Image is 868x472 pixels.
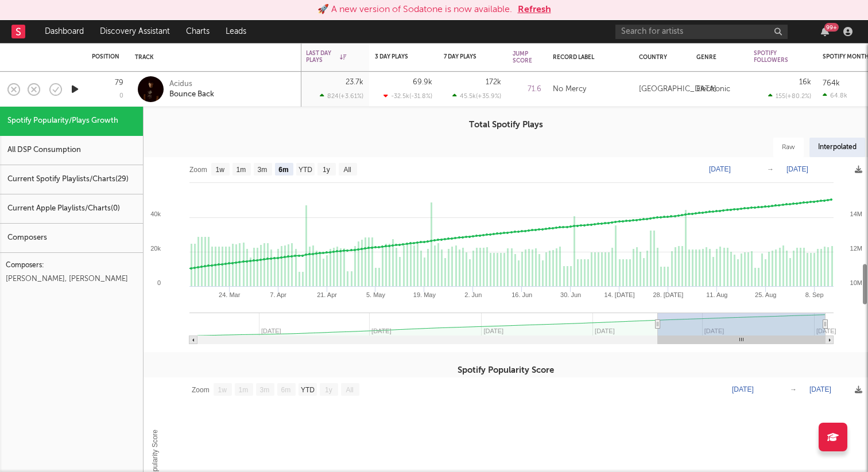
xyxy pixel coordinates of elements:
div: Genre [696,54,737,61]
div: Interpolated [809,138,865,157]
div: 69.9k [413,79,432,86]
text: 1w [218,386,227,394]
div: Composers: [6,259,137,272]
div: -32.5k ( -31.8 % ) [383,92,432,100]
text: YTD [301,386,315,394]
text: YTD [299,166,312,174]
text: 21. Apr [317,291,337,298]
text: 6m [281,386,291,394]
text: 1m [237,166,246,174]
text: 19. May [413,291,436,298]
text: 14M [850,210,862,217]
text: [DATE] [786,165,808,173]
div: 172k [486,79,501,86]
text: 6m [278,166,288,174]
div: 3 Day Plays [375,53,415,60]
text: 1w [216,166,225,174]
div: No Mercy [553,83,586,96]
div: Position [92,53,119,60]
div: 0 [119,93,123,99]
text: All [346,386,353,394]
text: 8. Sep [805,291,824,298]
text: 1y [323,166,330,174]
button: Refresh [518,3,551,17]
div: Jump Score [513,50,532,64]
div: Track [135,54,290,61]
text: 1y [325,386,332,394]
a: Charts [178,20,218,43]
div: 71.6 [513,83,541,96]
div: 764k [823,80,840,87]
text: 3m [258,166,268,174]
a: AcidusBounce Back [169,79,214,100]
div: 155 ( +80.2 % ) [768,92,811,100]
div: Acidus [169,79,214,89]
input: Search for artists [615,25,788,39]
div: Spotify Followers [754,50,794,64]
text: 40k [150,210,161,217]
h3: Spotify Popularity Score [144,364,868,377]
div: Electronic [696,83,730,96]
div: Bounce Back [169,89,214,100]
text: 30. Jun [560,291,581,298]
button: 99+ [821,27,829,36]
text: 3m [260,386,270,394]
text: → [790,385,797,393]
div: [GEOGRAPHIC_DATA] [639,83,716,96]
text: 10M [850,279,862,286]
div: Last Day Plays [306,50,346,64]
text: [DATE] [732,385,754,393]
a: Discovery Assistant [92,20,178,43]
div: 23.7k [346,79,363,86]
div: 99 + [824,23,839,32]
text: [DATE] [809,385,831,393]
div: 16k [799,79,811,86]
text: 25. Aug [755,291,776,298]
text: [DATE] [709,165,731,173]
text: [DATE] [816,327,836,334]
text: → [767,165,774,173]
text: Zoom [189,166,207,174]
text: 14. [DATE] [604,291,635,298]
div: 🚀 A new version of Sodatone is now available. [317,3,512,17]
text: 28. [DATE] [653,291,683,298]
div: 64.8k [823,92,847,99]
text: 20k [150,245,161,252]
text: 11. Aug [706,291,727,298]
text: 12M [850,245,862,252]
div: 824 ( +3.61 % ) [320,92,363,100]
text: 5. May [366,291,386,298]
text: 7. Apr [270,291,286,298]
text: 24. Mar [219,291,241,298]
text: 0 [157,279,161,286]
text: 2. Jun [464,291,482,298]
div: Country [639,54,679,61]
div: Raw [773,138,804,157]
h3: Total Spotify Plays [144,118,868,132]
a: Dashboard [37,20,92,43]
text: All [343,166,351,174]
text: 1m [239,386,249,394]
div: 45.5k ( +35.9 % ) [452,92,501,100]
div: 7 Day Plays [444,53,484,60]
text: 16. Jun [511,291,532,298]
div: 79 [115,79,123,87]
a: Leads [218,20,254,43]
text: Zoom [192,386,210,394]
div: Record Label [553,54,622,61]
